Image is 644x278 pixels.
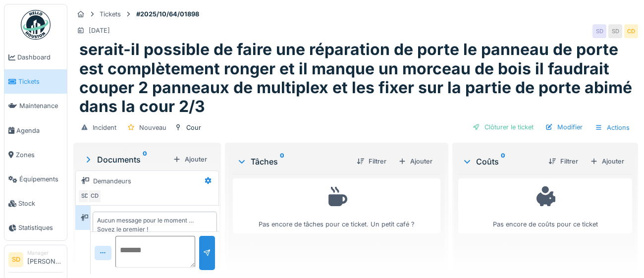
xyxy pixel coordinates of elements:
div: Aucun message pour le moment … Soyez le premier ! [97,216,213,234]
div: Incident [93,123,116,132]
div: Filtrer [544,155,582,168]
div: Demandeurs [93,176,131,186]
div: Coûts [462,156,540,167]
span: Agenda [16,126,63,135]
div: Filtrer [353,155,390,168]
a: Équipements [4,167,67,191]
strong: #2025/10/64/01898 [132,9,203,19]
div: [DATE] [89,26,110,35]
div: Actions [590,120,634,135]
sup: 0 [501,156,505,167]
span: Maintenance [19,101,63,111]
a: Maintenance [4,94,67,118]
sup: 0 [280,156,284,167]
a: Tickets [4,69,67,94]
div: CD [88,189,102,203]
a: SD Manager[PERSON_NAME] [8,249,63,273]
a: Dashboard [4,45,67,69]
li: [PERSON_NAME] [27,249,63,271]
div: SD [78,189,92,203]
a: Agenda [4,118,67,143]
a: Stock [4,191,67,216]
a: Statistiques [4,216,67,240]
div: Ajouter [394,155,436,168]
span: Équipements [19,174,63,184]
div: Ajouter [169,153,211,166]
div: SD [592,24,606,38]
div: Documents [83,154,169,166]
div: Pas encore de tâches pour ce ticket. Un petit café ? [239,183,434,229]
div: Nouveau [139,123,166,132]
sup: 0 [143,154,147,166]
div: Ajouter [586,155,628,168]
div: Modifier [541,120,587,134]
div: Clôturer le ticket [469,120,537,134]
div: Tickets [100,9,121,19]
div: Manager [27,249,63,257]
div: CD [624,24,638,38]
div: Cour [186,123,201,132]
span: Zones [16,150,63,160]
span: Tickets [18,77,63,86]
span: Statistiques [18,223,63,232]
li: SD [8,252,23,267]
div: SD [608,24,622,38]
span: Dashboard [17,53,63,62]
img: Badge_color-CXgf-gQk.svg [21,10,51,40]
h1: serait-il possible de faire une réparation de porte le panneau de porte est complètement ronger e... [79,40,632,116]
div: Tâches [237,156,349,167]
a: Zones [4,143,67,167]
div: Pas encore de coûts pour ce ticket [465,183,626,229]
span: Stock [18,199,63,208]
